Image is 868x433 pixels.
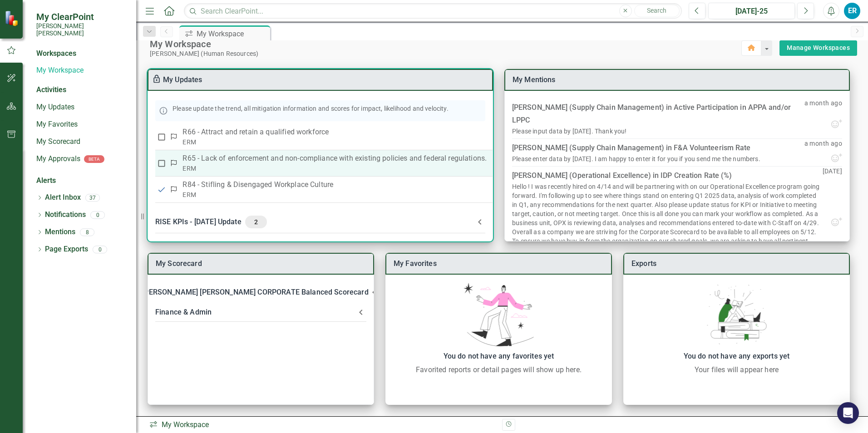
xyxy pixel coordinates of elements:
[182,153,487,164] p: R65 - Lack of enforcement and non-compliance with existing policies and federal regulations.
[150,50,741,58] div: [PERSON_NAME] (Human Resources)
[390,364,607,375] div: Favorited reports or detail pages will show up here.
[163,75,202,84] a: My Updates
[155,306,355,319] div: Finance & Admin
[711,6,792,17] div: [DATE]-25
[512,182,823,264] div: Hello ! I was recently hired on 4/14 and will be partnering with on our Operational Excellence pr...
[634,5,680,17] button: Search
[36,85,127,95] div: Activities
[84,155,104,163] div: BETA
[182,138,487,147] div: ERM
[36,102,127,113] a: My Updates
[779,40,857,56] button: Manage Workspaces
[149,420,495,430] div: My Workspace
[184,3,682,19] input: Search ClearPoint...
[36,49,76,59] div: Workspaces
[5,10,20,26] img: ClearPoint Strategy
[249,218,263,226] span: 2
[182,127,487,138] p: R66 - Attract and retain a qualified workforce
[512,127,627,136] div: Please input data by [DATE]. Thank you!
[173,104,449,113] p: Please update the trend, all mitigation information and scores for impact, likelihood and velocity.
[804,139,842,153] p: a month ago
[394,259,437,268] a: My Favorites
[90,211,105,219] div: 0
[36,119,127,130] a: My Favorites
[779,40,857,56] div: split button
[647,7,666,14] span: Search
[152,74,163,85] div: To enable drag & drop and resizing, please duplicate this workspace from “Manage Workspaces”
[708,3,795,19] button: [DATE]-25
[823,167,842,216] p: [DATE]
[150,38,741,50] div: My Workspace
[512,101,804,127] div: [PERSON_NAME] (Supply Chain Management) in
[148,210,493,234] div: RISE KPIs - [DATE] Update2
[36,154,80,164] a: My Approvals
[36,11,127,22] span: My ClearPoint
[804,98,842,118] p: a month ago
[45,192,81,203] a: Alert Inbox
[156,259,202,268] a: My Scorecard
[182,179,487,190] p: R84 - Stifling & Disengaged Workplace Culture
[45,227,75,237] a: Mentions
[45,210,86,220] a: Notifications
[155,216,474,228] div: RISE KPIs - [DATE] Update
[628,350,845,363] div: You do not have any exports yet
[142,286,368,299] div: [PERSON_NAME] [PERSON_NAME] CORPORATE Balanced Scorecard
[148,282,374,302] div: [PERSON_NAME] [PERSON_NAME] CORPORATE Balanced Scorecard
[661,171,732,180] a: IDP Creation Rate (%)
[36,22,127,37] small: [PERSON_NAME] [PERSON_NAME]
[631,259,656,268] a: Exports
[80,228,94,236] div: 8
[837,402,859,424] div: Open Intercom Messenger
[36,176,127,186] div: Alerts
[93,246,107,253] div: 0
[182,164,487,173] div: ERM
[512,154,760,163] div: Please enter data by [DATE]. I am happy to enter it for you if you send me the numbers.
[197,28,268,39] div: My Workspace
[36,137,127,147] a: My Scorecard
[45,244,88,255] a: Page Exports
[148,302,374,322] div: Finance & Admin
[36,65,127,76] a: My Workspace
[512,169,732,182] div: [PERSON_NAME] (Operational Excellence) in
[844,3,860,19] button: ER
[513,75,556,84] a: My Mentions
[182,190,487,199] div: ERM
[674,143,750,152] a: F&A Volunteerism Rate
[787,42,850,54] a: Manage Workspaces
[85,194,100,202] div: 37
[390,350,607,363] div: You do not have any favorites yet
[628,364,845,375] div: Your files will appear here
[512,142,750,154] div: [PERSON_NAME] (Supply Chain Management) in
